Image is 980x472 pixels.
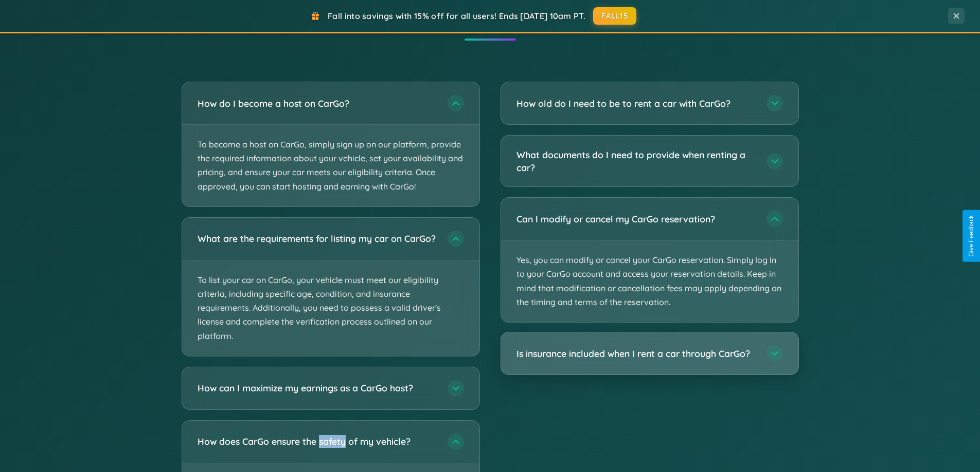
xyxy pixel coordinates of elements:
[968,215,975,257] div: Give Feedback
[328,11,585,21] span: Fall into savings with 15% off for all users! Ends [DATE] 10am PT.
[182,260,479,356] p: To list your car on CarGo, your vehicle must meet our eligibility criteria, including specific ag...
[198,97,437,110] h3: How do I become a host on CarGo?
[501,240,798,322] p: Yes, you can modify or cancel your CarGo reservation. Simply log in to your CarGo account and acc...
[516,97,756,110] h3: How old do I need to be to rent a car with CarGo?
[516,213,756,225] h3: Can I modify or cancel my CarGo reservation?
[182,125,479,206] p: To become a host on CarGo, simply sign up on our platform, provide the required information about...
[198,232,437,245] h3: What are the requirements for listing my car on CarGo?
[516,347,756,360] h3: Is insurance included when I rent a car through CarGo?
[593,7,636,25] button: FALL15
[516,148,756,174] h3: What documents do I need to provide when renting a car?
[198,435,437,448] h3: How does CarGo ensure the safety of my vehicle?
[198,382,437,394] h3: How can I maximize my earnings as a CarGo host?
